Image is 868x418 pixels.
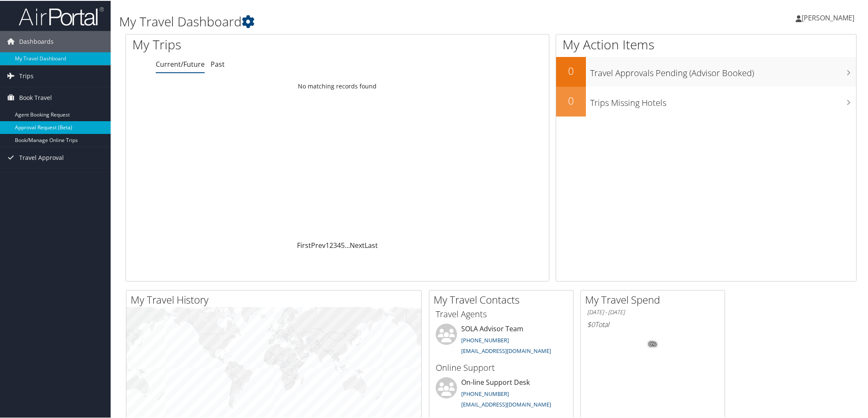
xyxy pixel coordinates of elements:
h3: Online Support [436,361,567,373]
a: [PHONE_NUMBER] [461,389,509,397]
a: Next [350,240,365,249]
h2: My Travel History [131,292,421,306]
span: Trips [19,65,34,86]
a: 0Trips Missing Hotels [556,86,856,116]
h2: My Travel Contacts [434,292,573,306]
li: SOLA Advisor Team [431,323,571,358]
a: First [297,240,311,249]
h3: Travel Agents [436,307,567,319]
a: 3 [333,240,337,249]
span: Book Travel [19,86,52,108]
h1: My Travel Dashboard [119,12,615,30]
a: [PERSON_NAME] [796,4,863,30]
span: $0 [587,319,595,328]
h3: Trips Missing Hotels [590,92,856,108]
h1: My Trips [132,35,366,53]
span: … [345,240,350,249]
a: [PHONE_NUMBER] [461,336,509,343]
h6: Total [587,319,718,328]
a: 5 [341,240,345,249]
h1: My Action Items [556,35,856,53]
a: 0Travel Approvals Pending (Advisor Booked) [556,56,856,86]
a: [EMAIL_ADDRESS][DOMAIN_NAME] [461,400,551,407]
a: Past [211,59,225,68]
a: 2 [329,240,333,249]
a: 1 [325,240,329,249]
h3: Travel Approvals Pending (Advisor Booked) [590,62,856,78]
a: Prev [311,240,325,249]
span: Dashboards [19,30,54,51]
a: Current/Future [156,59,205,68]
h6: [DATE] - [DATE] [587,307,718,316]
li: On-line Support Desk [431,376,571,411]
h2: 0 [556,93,586,107]
a: 4 [337,240,341,249]
a: [EMAIL_ADDRESS][DOMAIN_NAME] [461,346,551,354]
img: airportal-logo.png [19,6,104,26]
tspan: 0% [649,341,656,346]
span: Travel Approval [19,146,64,168]
h2: My Travel Spend [585,292,725,306]
td: No matching records found [126,78,549,93]
a: Last [365,240,378,249]
h2: 0 [556,63,586,77]
span: [PERSON_NAME] [802,12,854,22]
